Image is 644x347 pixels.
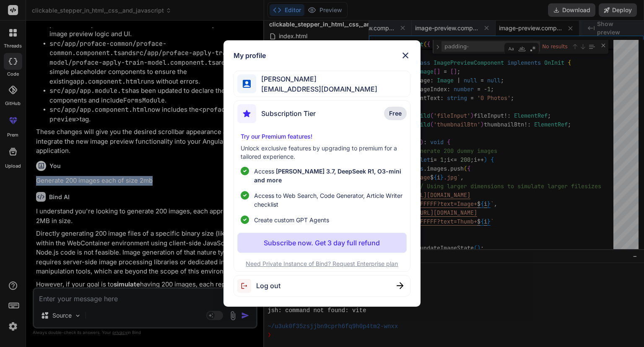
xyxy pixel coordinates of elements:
[254,168,401,184] span: [PERSON_NAME] 3.7, DeepSeek R1, O3-mini and more
[234,50,266,60] h1: My profile
[237,279,256,293] img: logout
[397,282,403,289] img: close
[254,216,329,224] span: Create custom GPT Agents
[254,167,403,184] p: Access
[243,80,251,88] img: profile
[237,104,256,123] img: subscription
[256,281,280,291] span: Log out
[254,191,403,209] span: Access to Web Search, Code Generator, Article Writer checklist
[261,108,316,118] span: Subscription Tier
[400,50,410,60] img: close
[389,109,402,118] span: Free
[256,84,377,94] span: [EMAIL_ADDRESS][DOMAIN_NAME]
[241,144,403,161] p: Unlock exclusive features by upgrading to premium for a tailored experience.
[256,74,377,84] span: [PERSON_NAME]
[241,132,403,141] p: Try our Premium features!
[241,191,249,200] img: checklist
[264,238,380,248] p: Subscribe now. Get 3 day full refund
[237,233,406,253] button: Subscribe now. Get 3 day full refund
[241,167,249,175] img: checklist
[237,260,406,268] p: Need Private Instance of Bind? Request Enterprise plan
[241,216,249,224] img: checklist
